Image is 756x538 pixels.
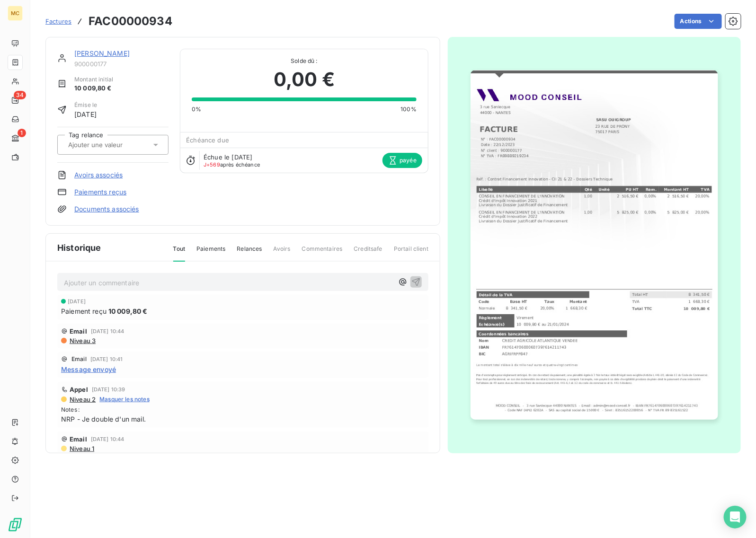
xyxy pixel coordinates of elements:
[45,17,71,26] a: Factures
[354,245,382,261] span: Creditsafe
[724,506,747,529] div: Open Intercom Messenger
[204,153,252,161] span: Échue le [DATE]
[400,105,417,114] span: 100%
[68,299,86,304] span: [DATE]
[8,517,23,532] img: Logo LeanPay
[74,109,97,119] span: [DATE]
[192,105,201,114] span: 0%
[61,414,425,424] span: NRP - Je double d'un mail.
[192,57,417,65] span: Solde dû :
[382,153,422,168] span: payée
[74,49,130,57] a: [PERSON_NAME]
[74,170,123,180] a: Avoirs associés
[74,204,139,214] a: Documents associés
[70,435,87,443] span: Email
[69,396,96,403] span: Niveau 2
[8,6,23,21] div: MC
[302,245,343,261] span: Commentaires
[61,364,116,374] span: Message envoyé
[173,245,186,262] span: Tout
[471,70,718,420] img: invoice_thumbnail
[91,328,125,334] span: [DATE] 10:44
[196,245,225,261] span: Paiements
[8,131,22,146] a: 1
[204,161,220,168] span: J+569
[57,241,101,254] span: Historique
[74,101,97,109] span: Émise le
[69,337,96,344] span: Niveau 3
[74,75,113,84] span: Montant initial
[186,136,229,144] span: Échéance due
[18,129,26,137] span: 1
[61,406,425,414] span: Notes :
[394,245,428,261] span: Portail client
[99,395,150,404] span: Masquer les notes
[70,327,87,335] span: Email
[74,187,126,197] a: Paiements reçus
[70,386,88,393] span: Appel
[67,141,162,149] input: Ajouter une valeur
[108,306,148,316] span: 10 009,80 €
[274,65,335,94] span: 0,00 €
[61,306,107,316] span: Paiement reçu
[14,91,26,99] span: 34
[74,84,113,93] span: 10 009,80 €
[91,436,125,442] span: [DATE] 10:44
[8,93,22,108] a: 34
[45,18,71,25] span: Factures
[90,356,123,362] span: [DATE] 10:41
[69,445,94,452] span: Niveau 1
[237,245,262,261] span: Relances
[89,13,172,30] h3: FAC00000934
[74,60,169,68] span: 900000177
[274,245,291,261] span: Avoirs
[92,387,125,392] span: [DATE] 10:39
[675,14,722,29] button: Actions
[204,162,260,168] span: après échéance
[71,356,87,362] span: Email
